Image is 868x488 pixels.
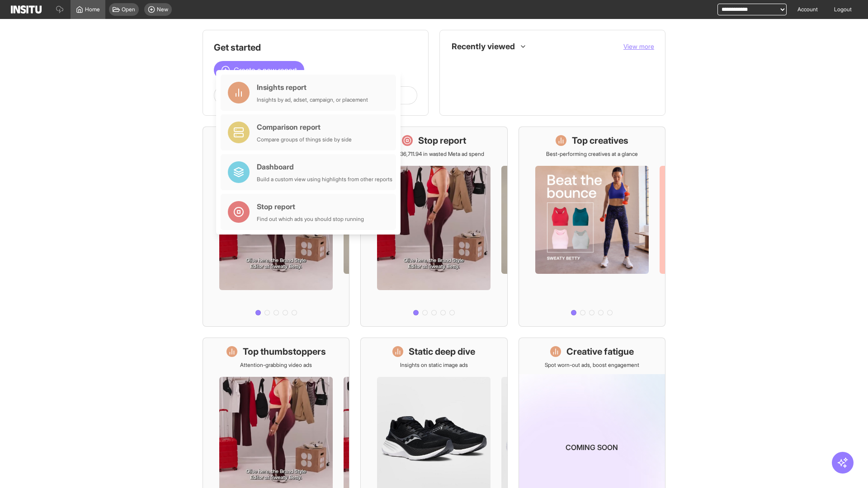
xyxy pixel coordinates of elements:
button: View more [623,42,654,51]
div: Compare groups of things side by side [257,136,352,143]
p: Insights on static image ads [400,361,468,369]
img: Logo [11,5,42,14]
p: Best-performing creatives at a glance [546,150,638,158]
div: Build a custom view using highlights from other reports [257,176,392,183]
span: Home [85,6,100,13]
span: View more [623,42,654,50]
h1: Get started [214,41,417,54]
span: Create a new report [234,65,297,75]
h1: Static deep dive [409,345,475,358]
h1: Stop report [418,134,466,147]
span: Open [122,6,135,13]
div: Dashboard [257,161,392,172]
h1: Top creatives [572,134,628,147]
button: Create a new report [214,61,304,79]
a: Top creativesBest-performing creatives at a glance [519,127,665,327]
a: Stop reportSave £36,711.94 in wasted Meta ad spend [360,127,507,327]
div: Find out which ads you should stop running [257,216,364,223]
a: What's live nowSee all active ads instantly [203,127,349,327]
div: Stop report [257,201,364,212]
h1: Top thumbstoppers [243,345,326,358]
p: Save £36,711.94 in wasted Meta ad spend [384,150,484,158]
div: Comparison report [257,122,352,132]
div: Insights report [257,82,368,93]
p: Attention-grabbing video ads [240,361,312,369]
span: New [157,6,168,13]
div: Insights by ad, adset, campaign, or placement [257,96,368,103]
